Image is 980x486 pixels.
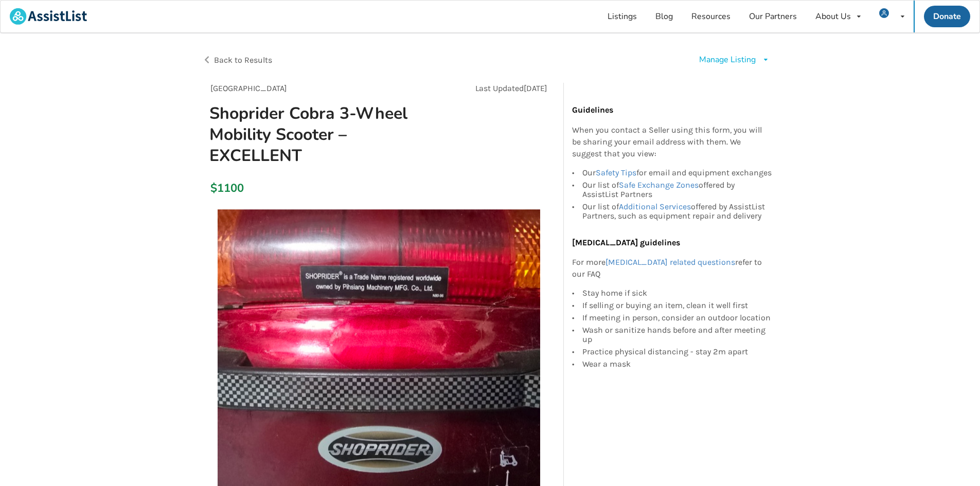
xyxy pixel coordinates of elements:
[475,83,524,93] span: Last Updated
[572,124,773,160] p: When you contact a Seller using this form, you will be sharing your email address with them. We s...
[572,105,613,115] b: Guidelines
[619,202,691,211] a: Additional Services
[572,257,773,280] p: For more refer to our FAQ
[582,346,773,358] div: Practice physical distancing - stay 2m apart
[582,312,773,324] div: If meeting in person, consider an outdoor location
[524,83,547,93] span: [DATE]
[815,12,851,21] div: About Us
[605,257,735,267] a: [MEDICAL_DATA] related questions
[582,168,773,179] div: Our for email and equipment exchanges
[201,103,444,166] h1: Shoprider Cobra 3-Wheel Mobility Scooter – EXCELLENT
[210,181,216,195] div: $1100
[879,8,889,18] img: user icon
[740,1,806,32] a: Our Partners
[619,180,699,190] a: Safe Exchange Zones
[646,1,682,32] a: Blog
[572,238,680,247] b: [MEDICAL_DATA] guidelines
[924,6,970,27] a: Donate
[682,1,740,32] a: Resources
[598,1,646,32] a: Listings
[210,83,287,93] span: [GEOGRAPHIC_DATA]
[214,55,272,65] span: Back to Results
[10,8,87,25] img: assistlist-logo
[582,201,773,221] div: Our list of offered by AssistList Partners, such as equipment repair and delivery
[596,168,636,177] a: Safety Tips
[582,358,773,369] div: Wear a mask
[699,54,756,66] div: Manage Listing
[582,324,773,346] div: Wash or sanitize hands before and after meeting up
[582,179,773,201] div: Our list of offered by AssistList Partners
[582,299,773,312] div: If selling or buying an item, clean it well first
[582,289,773,299] div: Stay home if sick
